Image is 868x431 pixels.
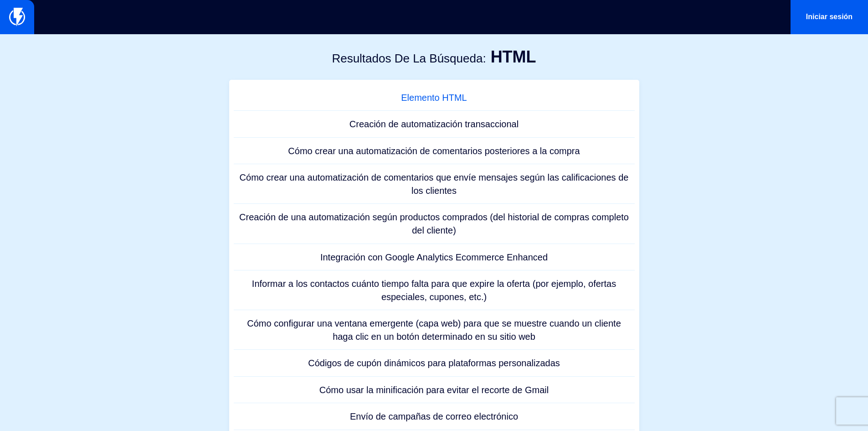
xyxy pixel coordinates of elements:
[234,350,635,377] a: Códigos de cupón dinámicos para plataformas personalizadas
[234,377,635,404] a: Cómo usar la minificación para evitar el recorte de Gmail
[288,146,580,156] font: Cómo crear una automatización de comentarios posteriores a la compra
[319,385,549,395] font: Cómo usar la minificación para evitar el recorte de Gmail
[247,318,621,342] font: Cómo configurar una ventana emergente (capa web) para que se muestre cuando un cliente haga clic ...
[349,119,519,129] font: Creación de automatización transaccional
[234,84,635,111] a: Elemento HTML
[234,204,635,244] a: Creación de una automatización según productos comprados (del historial de compras completo del c...
[806,13,853,21] font: Iniciar sesión
[234,310,635,350] a: Cómo configurar una ventana emergente (capa web) para que se muestre cuando un cliente haga clic ...
[332,52,486,65] font: Resultados de la búsqueda:
[491,47,536,66] font: HTML
[308,358,560,368] font: Códigos de cupón dinámicos para plataformas personalizadas
[240,172,629,196] font: Cómo crear una automatización de comentarios que envíe mensajes según las calificaciones de los c...
[234,164,635,204] a: Cómo crear una automatización de comentarios que envíe mensajes según las calificaciones de los c...
[252,279,616,302] font: Informar a los contactos cuánto tiempo falta para que expire la oferta (por ejemplo, ofertas espe...
[239,212,629,235] font: Creación de una automatización según productos comprados (del historial de compras completo del c...
[234,270,635,310] a: Informar a los contactos cuánto tiempo falta para que expire la oferta (por ejemplo, ofertas espe...
[234,111,635,138] a: Creación de automatización transaccional
[234,403,635,430] a: Envío de campañas de correo electrónico
[234,138,635,165] a: Cómo crear una automatización de comentarios posteriores a la compra
[320,252,548,262] font: Integración con Google Analytics Ecommerce Enhanced
[350,411,518,421] font: Envío de campañas de correo electrónico
[234,244,635,271] a: Integración con Google Analytics Ecommerce Enhanced
[401,93,467,103] font: Elemento HTML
